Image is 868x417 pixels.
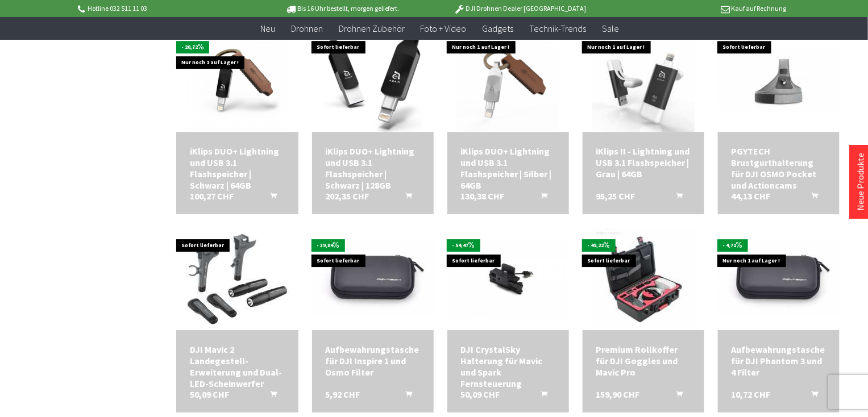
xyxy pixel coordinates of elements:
a: DJI CrystalSky Halterung für Mavic und Spark Fernsteuerung 50,09 CHF In den Warenkorb [461,344,555,389]
div: DJI CrystalSky Halterung für Mavic und Spark Fernsteuerung [461,344,555,389]
span: Sale [603,23,620,34]
a: DJI Mavic 2 Landegestell-Erweiterung und Dual-LED-Scheinwerfer 50,09 CHF In den Warenkorb [190,344,284,389]
img: iKlips DUO+ Lightning und USB 3.1 Flashspeicher | Schwarz | 64GB [186,30,289,132]
button: In den Warenkorb [798,389,825,403]
button: In den Warenkorb [662,389,690,403]
div: Aufbewahrungstasche für DJI Phantom 3 und 4 Filter [732,344,826,378]
div: iKlips DUO+ Lightning und USB 3.1 Flashspeicher | Schwarz | 128GB [326,145,420,191]
img: Aufbewahrungstasche für DJI Inspire 1 und Osmo Filter [312,241,434,316]
button: In den Warenkorb [798,190,825,205]
a: Premium Rollkoffer für DJI Goggles und Mavic Pro 159,90 CHF In den Warenkorb [596,344,691,378]
p: Hotline 032 511 11 03 [76,2,254,15]
span: Drohnen Zubehör [339,23,405,34]
a: iKlips DUO+ Lightning und USB 3.1 Flashspeicher | Schwarz | 128GB 202,35 CHF In den Warenkorb [326,145,420,191]
div: PGYTECH Brustgurthalterung für DJI OSMO Pocket und Actioncams [732,145,826,191]
button: In den Warenkorb [392,389,419,403]
span: 130,38 CHF [461,190,505,202]
img: iKlips DUO+ Lightning und USB 3.1 Flashspeicher | Silber | 64GB [457,30,559,132]
a: PGYTECH Brustgurthalterung für DJI OSMO Pocket und Actioncams 44,13 CHF In den Warenkorb [732,145,826,191]
span: Foto + Video [421,23,467,34]
img: Premium Rollkoffer für DJI Goggles und Mavic Pro [592,228,695,330]
div: iKlips DUO+ Lightning und USB 3.1 Flashspeicher | Silber | 64GB [461,145,555,191]
a: Gadgets [475,17,522,40]
img: Aufbewahrungstasche für DJI Phantom 3 und 4 Filter [718,241,840,316]
a: Foto + Video [413,17,475,40]
div: iKlips DUO+ Lightning und USB 3.1 Flashspeicher | Schwarz | 64GB [190,145,284,191]
span: 202,35 CHF [326,190,369,202]
p: Kauf auf Rechnung [609,2,786,15]
img: DJI CrystalSky Halterung für Mavic und Spark Fernsteuerung [447,239,569,320]
span: Gadgets [483,23,514,34]
a: Neu [252,17,283,40]
a: iKlips DUO+ Lightning und USB 3.1 Flashspeicher | Schwarz | 64GB 100,27 CHF In den Warenkorb [190,145,284,191]
span: 44,13 CHF [732,190,771,202]
span: 159,90 CHF [596,389,640,400]
a: Aufbewahrungstasche für DJI Inspire 1 und Osmo Filter 5,92 CHF In den Warenkorb [326,344,420,378]
img: iKlips II - Lightning und USB 3.1 Flashspeicher | Grau | 64GB [592,30,695,132]
span: 5,92 CHF [326,389,360,400]
span: Neu [260,23,275,34]
p: DJI Drohnen Dealer [GEOGRAPHIC_DATA] [431,2,609,15]
span: 95,25 CHF [596,190,636,202]
img: DJI Mavic 2 Landegestell-Erweiterung und Dual-LED-Scheinwerfer [186,228,289,330]
button: In den Warenkorb [527,190,554,205]
button: In den Warenkorb [392,190,419,205]
a: iKlips II - Lightning und USB 3.1 Flashspeicher | Grau | 64GB 95,25 CHF In den Warenkorb [596,145,691,180]
img: PGYTECH Brustgurthalterung für DJI OSMO Pocket und Actioncams [718,49,840,112]
span: 10,72 CHF [732,389,771,400]
span: Technik-Trends [530,23,587,34]
button: In den Warenkorb [662,190,690,205]
button: In den Warenkorb [256,190,284,205]
div: Premium Rollkoffer für DJI Goggles und Mavic Pro [596,344,691,378]
a: Sale [595,17,628,40]
a: iKlips DUO+ Lightning und USB 3.1 Flashspeicher | Silber | 64GB 130,38 CHF In den Warenkorb [461,145,555,191]
span: 100,27 CHF [190,190,234,202]
a: Drohnen Zubehör [331,17,413,40]
div: DJI Mavic 2 Landegestell-Erweiterung und Dual-LED-Scheinwerfer [190,344,284,389]
a: Neue Produkte [855,153,866,211]
a: Aufbewahrungstasche für DJI Phantom 3 und 4 Filter 10,72 CHF In den Warenkorb [732,344,826,378]
button: In den Warenkorb [527,389,554,403]
img: iKlips DUO+ Lightning und USB 3.1 Flashspeicher | Schwarz | 128GB [323,30,422,132]
a: Technik-Trends [522,17,595,40]
a: Drohnen [283,17,331,40]
span: 50,09 CHF [190,389,229,400]
p: Bis 16 Uhr bestellt, morgen geliefert. [254,2,431,15]
span: 50,09 CHF [461,389,500,400]
div: Aufbewahrungstasche für DJI Inspire 1 und Osmo Filter [326,344,420,378]
div: iKlips II - Lightning und USB 3.1 Flashspeicher | Grau | 64GB [596,145,691,180]
button: In den Warenkorb [256,389,284,403]
span: Drohnen [291,23,323,34]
